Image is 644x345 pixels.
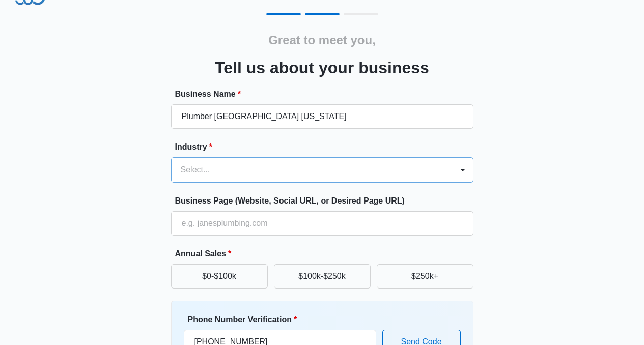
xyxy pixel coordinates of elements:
button: $0-$100k [171,264,268,289]
label: Annual Sales [175,248,478,260]
button: $100k-$250k [274,264,371,289]
label: Phone Number Verification [188,313,380,326]
h3: Tell us about your business [215,55,429,80]
label: Business Page (Website, Social URL, or Desired Page URL) [175,195,478,207]
label: Business Name [175,88,478,100]
input: e.g. janesplumbing.com [171,211,473,236]
button: $250k+ [377,264,473,289]
h2: Great to meet you, [268,31,376,49]
input: e.g. Jane's Plumbing [171,104,473,129]
label: Industry [175,141,478,153]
